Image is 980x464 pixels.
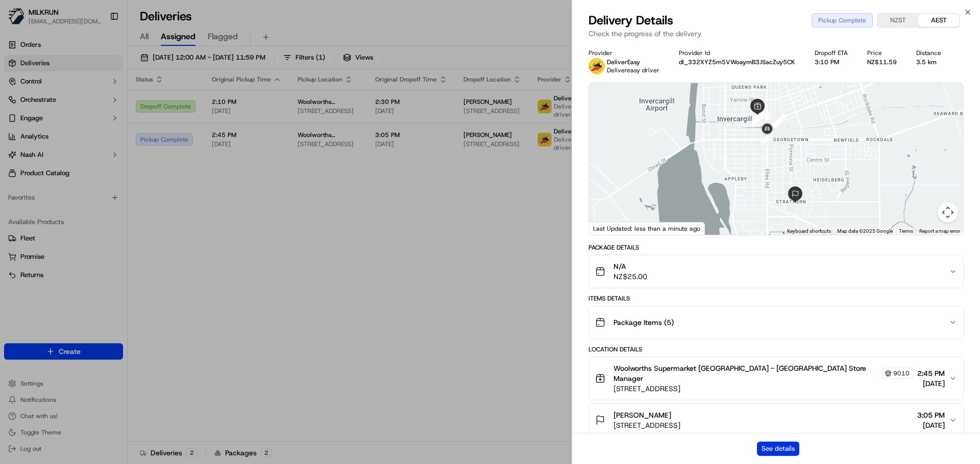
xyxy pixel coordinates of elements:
div: Provider [589,49,663,57]
span: [STREET_ADDRESS] [614,420,680,430]
div: 8 [761,131,774,145]
button: Woolworths Supermarket [GEOGRAPHIC_DATA] - [GEOGRAPHIC_DATA] Store Manager9010[STREET_ADDRESS]2:4... [589,357,963,400]
div: 4 [758,112,771,125]
span: Map data ©2025 Google [837,228,893,234]
span: 9010 [893,369,910,377]
span: Delivereasy driver [607,66,659,74]
button: Keyboard shortcuts [787,228,831,235]
img: delivereasy_logo.png [589,58,605,74]
div: Distance [916,49,944,57]
img: Google [592,222,625,235]
div: 6 [752,110,765,123]
div: 3.5 km [916,58,944,66]
div: Price [867,49,900,57]
div: 3:10 PM [815,58,851,66]
span: 2:45 PM [917,368,945,378]
p: DeliverEasy [607,58,659,66]
div: 7 [752,111,766,124]
div: Provider Id [679,49,798,57]
span: [DATE] [917,378,945,389]
span: Package Items ( 5 ) [614,317,674,327]
span: NZ$25.00 [614,271,647,282]
div: Package Details [589,243,964,252]
button: dl_332XYZ5m5VWoaymB3JSacZuy5CK [679,58,795,66]
div: Dropoff ETA [815,49,851,57]
div: 3 [773,115,786,128]
button: Map camera controls [938,202,958,223]
div: 1 [773,114,786,127]
button: NZST [877,14,918,27]
a: Terms (opens in new tab) [899,228,913,234]
span: Woolworths Supermarket [GEOGRAPHIC_DATA] - [GEOGRAPHIC_DATA] Store Manager [614,363,879,384]
button: See details [757,442,799,456]
div: Location Details [589,345,964,353]
div: Items Details [589,294,964,303]
div: NZ$11.59 [867,58,900,66]
button: Package Items (5) [589,306,963,339]
span: [DATE] [917,420,945,430]
div: Last Updated: less than a minute ago [589,222,705,235]
span: N/A [614,261,647,271]
p: Check the progress of the delivery [589,29,964,39]
span: [STREET_ADDRESS] [614,384,913,394]
span: 3:05 PM [917,410,945,420]
span: [PERSON_NAME] [614,410,671,420]
button: AEST [918,14,959,27]
button: N/ANZ$25.00 [589,255,963,288]
a: Report a map error [919,228,960,234]
button: [PERSON_NAME][STREET_ADDRESS]3:05 PM[DATE] [589,404,963,436]
span: Delivery Details [589,12,673,29]
a: Open this area in Google Maps (opens a new window) [592,222,625,235]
